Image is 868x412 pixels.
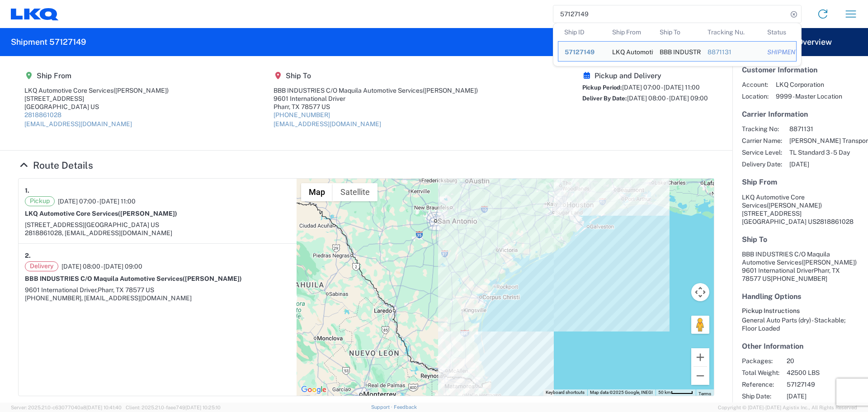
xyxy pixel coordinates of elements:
[25,229,290,237] div: 2818861028, [EMAIL_ADDRESS][DOMAIN_NAME]
[25,210,177,217] strong: LKQ Automotive Core Services
[301,183,333,201] button: Show street map
[767,202,822,209] span: ([PERSON_NAME])
[742,125,782,133] span: Tracking No:
[274,86,478,95] div: BBB INDUSTRIES C/O Maquila Automotive Services
[691,316,709,334] button: Drag Pegman onto the map to open Street View
[24,103,169,111] div: [GEOGRAPHIC_DATA] US
[708,48,755,56] div: 8871131
[299,384,329,396] a: Open this area in Google Maps (opens a new window)
[622,84,700,91] span: [DATE] 07:00 - [DATE] 11:00
[627,95,708,102] span: [DATE] 08:00 - [DATE] 09:00
[742,392,779,400] span: Ship Date:
[25,286,98,294] span: 9601 International Driver,
[742,194,805,209] span: LKQ Automotive Core Services
[658,390,671,395] span: 50 km
[742,137,782,145] span: Carrier Name:
[25,275,242,282] strong: BBB INDUSTRIES C/O Maquila Automotive Services
[691,348,709,366] button: Zoom in
[274,95,478,103] div: 9601 International Driver
[761,23,797,41] th: Status
[776,81,842,89] span: LKQ Corporation
[25,294,290,302] div: [PHONE_NUMBER], [EMAIL_ADDRESS][DOMAIN_NAME]
[582,84,622,91] span: Pickup Period:
[742,250,859,283] address: Pharr, TX 78577 US
[25,261,58,271] span: Delivery
[371,404,394,410] a: Support
[25,196,55,206] span: Pickup
[787,392,864,400] span: [DATE]
[86,405,122,410] span: [DATE] 10:41:40
[787,380,864,388] span: 57127149
[546,389,585,396] button: Keyboard shortcuts
[85,221,159,228] span: [GEOGRAPHIC_DATA] US
[656,389,696,396] button: Map Scale: 50 km per 45 pixels
[25,250,31,261] strong: 2.
[24,120,132,128] a: [EMAIL_ADDRESS][DOMAIN_NAME]
[565,48,599,56] div: 57127149
[558,23,606,41] th: Ship ID
[98,286,154,294] span: Pharr, TX 78577 US
[582,71,708,80] h5: Pickup and Delivery
[582,95,627,102] span: Deliver By Date:
[25,185,29,196] strong: 1.
[742,66,859,74] h5: Customer Information
[113,87,169,94] span: ([PERSON_NAME])
[423,87,478,94] span: ([PERSON_NAME])
[299,384,329,396] img: Google
[606,23,654,41] th: Ship From
[274,103,478,111] div: Pharr, TX 78577 US
[742,210,802,217] span: [STREET_ADDRESS]
[742,235,859,244] h5: Ship To
[274,120,381,128] a: [EMAIL_ADDRESS][DOMAIN_NAME]
[183,275,242,282] span: ([PERSON_NAME])
[24,111,61,118] a: 2818861028
[691,367,709,385] button: Zoom out
[787,369,864,377] span: 42500 LBS
[698,391,711,396] a: Terms
[274,111,330,118] a: [PHONE_NUMBER]
[24,71,169,80] h5: Ship From
[816,218,854,225] span: 2818861028
[742,307,859,315] h6: Pickup Instructions
[742,292,859,301] h5: Handling Options
[742,316,859,332] div: General Auto Parts (dry) - Stackable; Floor Loaded
[274,71,478,80] h5: Ship To
[771,275,827,282] span: [PHONE_NUMBER]
[787,357,864,365] span: 20
[11,405,122,410] span: Server: 2025.21.0-c63077040a8
[742,193,859,226] address: [GEOGRAPHIC_DATA] US
[742,160,782,168] span: Delivery Date:
[742,380,779,388] span: Reference:
[742,110,859,118] h5: Carrier Information
[61,262,142,270] span: [DATE] 08:00 - [DATE] 09:00
[24,86,169,95] div: LKQ Automotive Core Services
[802,259,857,266] span: ([PERSON_NAME])
[25,221,85,228] span: [STREET_ADDRESS]
[718,403,857,412] span: Copyright © [DATE]-[DATE] Agistix Inc., All Rights Reserved
[126,405,221,410] span: Client: 2025.21.0-faee749
[558,23,801,66] table: Search Results
[24,95,169,103] div: [STREET_ADDRESS]
[612,42,647,61] div: LKQ Automotive Core Services
[653,23,701,41] th: Ship To
[590,390,653,395] span: Map data ©2025 Google, INEGI
[742,251,857,274] span: BBB INDUSTRIES C/O Maquila Automotive Services 9601 International Driver
[776,92,842,100] span: 9999 - Master Location
[742,342,859,350] h5: Other Information
[767,48,790,56] div: SHIPMENT_STATUS_PIPE.SHIPMENT_STATUS.BOOK
[701,23,761,41] th: Tracking Nu.
[333,183,377,201] button: Show satellite imagery
[691,283,709,301] button: Map camera controls
[118,210,177,217] span: ([PERSON_NAME])
[58,197,136,205] span: [DATE] 07:00 - [DATE] 11:00
[185,405,221,410] span: [DATE] 10:25:10
[742,81,769,89] span: Account:
[742,357,779,365] span: Packages:
[660,42,695,61] div: BBB INDUSTRIES C/O Maquila Automotive Services
[394,404,417,410] a: Feedback
[742,148,782,156] span: Service Level:
[18,160,93,171] a: Hide Details
[11,37,86,47] h2: Shipment 57127149
[565,48,594,56] span: 57127149
[553,5,788,23] input: Shipment, tracking or reference number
